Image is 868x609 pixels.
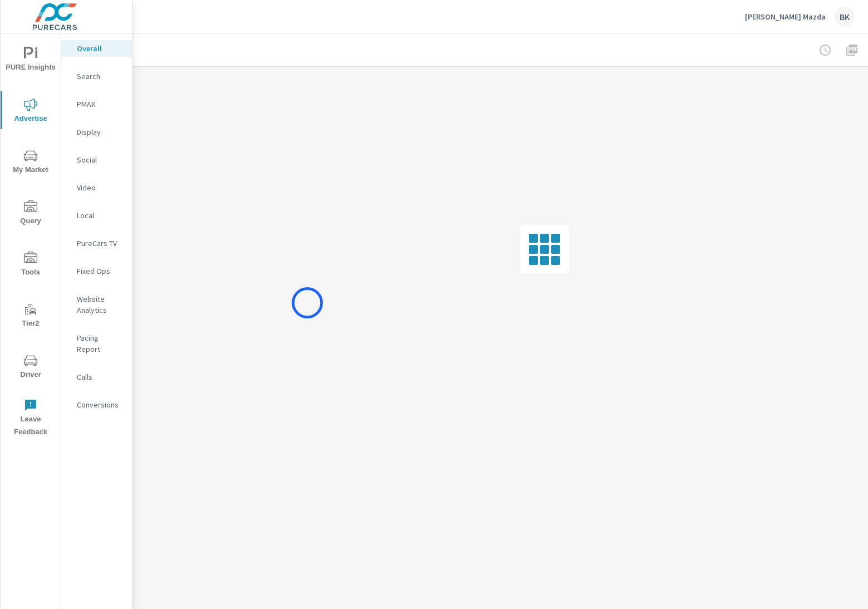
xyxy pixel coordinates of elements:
[61,68,132,85] div: Search
[77,266,123,277] p: Fixed Ops
[61,207,132,224] div: Local
[61,124,132,140] div: Display
[77,332,123,355] p: Pacing Report
[61,96,132,112] div: PMAX
[77,210,123,221] p: Local
[61,369,132,385] div: Calls
[61,40,132,57] div: Overall
[4,149,57,176] span: My Market
[4,252,57,279] span: Tools
[77,399,123,410] p: Conversions
[77,238,123,249] p: PureCars TV
[77,182,123,193] p: Video
[4,303,57,330] span: Tier2
[4,98,57,125] span: Advertise
[77,371,123,382] p: Calls
[4,47,57,74] span: PURE Insights
[61,151,132,168] div: Social
[61,330,132,357] div: Pacing Report
[61,235,132,252] div: PureCars TV
[4,200,57,228] span: Query
[77,99,123,110] p: PMAX
[1,33,61,443] div: nav menu
[77,71,123,82] p: Search
[61,263,132,279] div: Fixed Ops
[61,291,132,318] div: Website Analytics
[77,293,123,316] p: Website Analytics
[77,154,123,165] p: Social
[61,179,132,196] div: Video
[4,354,57,381] span: Driver
[77,43,123,54] p: Overall
[745,12,826,22] p: [PERSON_NAME] Mazda
[4,399,57,439] span: Leave Feedback
[835,7,855,27] div: BK
[77,126,123,137] p: Display
[61,396,132,413] div: Conversions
